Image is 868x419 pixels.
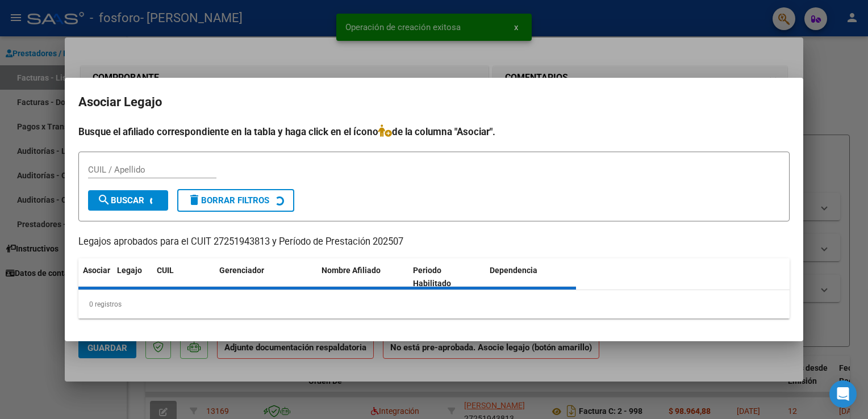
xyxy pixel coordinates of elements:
[829,380,857,408] div: Open Intercom Messenger
[78,290,790,319] div: 0 registros
[78,258,112,296] datatable-header-cell: Asociar
[485,258,577,296] datatable-header-cell: Dependencia
[322,266,381,275] span: Nombre Afiliado
[83,266,110,275] span: Asociar
[78,91,790,113] h2: Asociar Legajo
[413,266,451,288] span: Periodo Habilitado
[88,190,168,211] button: Buscar
[490,266,537,275] span: Dependencia
[177,189,294,212] button: Borrar Filtros
[78,124,790,139] h4: Busque el afiliado correspondiente en la tabla y haga click en el ícono de la columna "Asociar".
[97,195,144,206] span: Buscar
[187,193,201,207] mat-icon: delete
[187,195,269,206] span: Borrar Filtros
[152,258,215,296] datatable-header-cell: CUIL
[117,266,142,275] span: Legajo
[97,193,111,207] mat-icon: search
[317,258,408,296] datatable-header-cell: Nombre Afiliado
[408,258,485,296] datatable-header-cell: Periodo Habilitado
[215,258,317,296] datatable-header-cell: Gerenciador
[78,235,790,249] p: Legajos aprobados para el CUIT 27251943813 y Período de Prestación 202507
[157,266,174,275] span: CUIL
[219,266,264,275] span: Gerenciador
[112,258,152,296] datatable-header-cell: Legajo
